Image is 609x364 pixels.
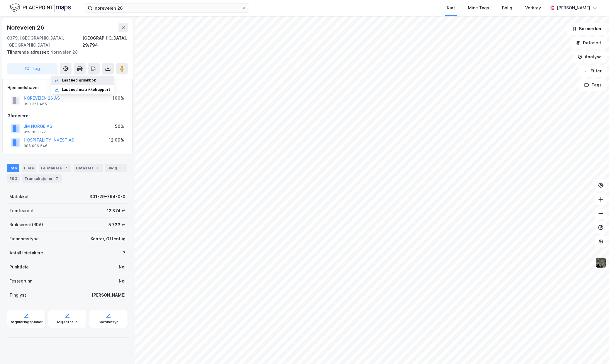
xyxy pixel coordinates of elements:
button: Datasett [571,37,607,49]
div: 5 733 ㎡ [108,221,125,228]
input: Søk på adresse, matrikkel, gårdeiere, leietakere eller personer [92,4,242,12]
div: Reguleringsplaner [10,320,43,324]
div: Saksinnsyn [99,320,119,324]
span: Tilhørende adresser: [7,50,50,55]
div: 12 874 ㎡ [107,207,125,214]
div: Nei [119,278,125,285]
div: Nei [119,263,125,271]
div: Verktøy [525,4,541,11]
div: [PERSON_NAME] [92,292,125,299]
div: Punktleie [9,263,29,271]
div: 7 [54,176,60,181]
div: 7 [63,165,69,171]
iframe: Chat Widget [580,336,609,364]
button: Filter [579,65,607,77]
div: 8 [118,165,124,171]
div: 12.09% [109,137,124,144]
div: Gårdeiere [7,112,128,119]
div: 100% [113,95,124,102]
button: Analyse [573,51,607,63]
div: Noreveien 28 [7,49,123,56]
div: Bruksareal (BRA) [9,221,43,228]
div: Last ned grunnbok [62,78,96,83]
button: Bokmerker [567,23,607,35]
div: Leietakere [39,164,71,172]
div: Tinglyst [9,292,26,299]
div: Datasett [74,164,103,172]
div: Eiendomstype [9,235,39,242]
div: Info [7,164,19,172]
div: Bolig [502,4,512,11]
div: Hjemmelshaver [7,84,128,91]
div: Eiere [22,164,36,172]
div: 829 350 122 [24,130,46,135]
div: Last ned matrikkelrapport [62,87,110,92]
div: ESG [7,174,20,183]
div: 0379, [GEOGRAPHIC_DATA], [GEOGRAPHIC_DATA] [7,35,82,49]
button: Tags [579,79,607,91]
div: 50% [115,123,124,130]
div: Matrikkel [9,193,28,200]
div: Kart [447,4,455,11]
div: Festegrunn [9,278,32,285]
div: Noreveien 26 [7,23,45,32]
div: Transaksjoner [22,174,62,183]
div: 7 [123,249,125,256]
img: 9k= [595,257,606,268]
div: [PERSON_NAME] [557,4,590,11]
div: 985 096 546 [24,144,48,148]
div: Kontor, Offentlig [91,235,125,242]
div: Miljøstatus [57,320,78,324]
div: 990 351 465 [24,102,47,106]
div: Mine Tags [468,4,489,11]
div: 1 [94,165,100,171]
img: logo.f888ab2527a4732fd821a326f86c7f29.svg [9,3,71,13]
div: [GEOGRAPHIC_DATA], 29/794 [82,35,128,49]
div: Kontrollprogram for chat [580,336,609,364]
div: Tomteareal [9,207,33,214]
div: Antall leietakere [9,249,43,256]
button: Tag [7,63,57,74]
div: Bygg [105,164,127,172]
div: 301-29-794-0-0 [89,193,125,200]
